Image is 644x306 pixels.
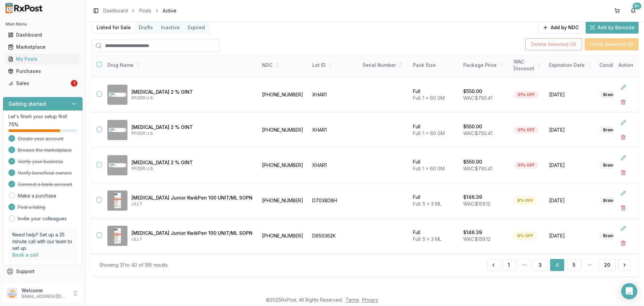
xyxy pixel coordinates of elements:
span: [DATE] [549,232,591,239]
span: Browse the marketplace [18,147,72,154]
img: HumaLOG Junior KwikPen 100 UNIT/ML SOPN [107,226,127,246]
td: [PHONE_NUMBER] [258,218,308,254]
img: Eucrisa 2 % OINT [107,85,127,105]
button: Drafts [135,22,157,33]
p: PFIZER U.S. [131,131,253,136]
p: PFIZER U.S. [131,95,253,101]
div: 31% OFF [514,162,538,169]
img: HumaLOG Junior KwikPen 100 UNIT/ML SOPN [107,190,127,211]
div: 9+ [633,3,641,9]
button: Marketplace [3,42,83,52]
span: Connect a bank account [18,181,72,188]
a: Sales1 [5,77,80,89]
span: [DATE] [549,91,591,98]
button: 1 [502,259,516,271]
button: Support [3,265,83,277]
span: Full: 1 x 60 GM [413,130,445,136]
a: Dashboard [5,29,80,41]
div: WAC Discount [514,58,541,72]
span: WAC: $793.41 [463,95,492,101]
button: Edit [617,117,629,129]
a: Invite your colleagues [18,215,67,222]
p: [MEDICAL_DATA] Junior KwikPen 100 UNIT/ML SOPN [131,230,253,236]
div: NDC [262,62,304,69]
img: Eucrisa 2 % OINT [107,120,127,140]
span: WAC: $159.12 [463,236,490,242]
div: Open Intercom Messenger [621,283,637,299]
button: 3 [533,259,547,271]
p: LILLY [131,236,253,242]
a: Make a purchase [18,192,56,199]
img: RxPost Logo [3,3,46,13]
div: Drug Name [107,62,253,69]
a: Terms [345,297,359,303]
p: Let's finish your setup first! [8,113,77,120]
p: LILLY [131,201,253,207]
span: Post a listing [18,204,45,211]
div: Brand New [599,232,629,239]
span: Verify beneficial owners [18,170,72,176]
a: Posts [139,7,151,14]
td: XHAR1 [308,148,359,183]
td: Full [409,77,459,113]
button: Listed for Sale [93,22,135,33]
p: $146.39 [463,194,482,201]
div: Sales [8,80,69,87]
span: Feedback [16,280,39,287]
button: Delete [617,131,629,143]
a: Dashboard [103,7,128,14]
button: Edit [617,152,629,164]
button: Add by NDC [538,21,583,34]
button: Purchases [3,66,83,77]
a: Privacy [362,297,378,303]
p: $550.00 [463,123,482,130]
p: $550.00 [463,159,482,165]
td: [PHONE_NUMBER] [258,183,308,218]
div: Package Price [463,62,505,69]
a: Purchases [5,65,80,77]
img: Eucrisa 2 % OINT [107,155,127,175]
p: $146.39 [463,229,482,236]
td: XHAR1 [308,113,359,148]
span: WAC: $159.12 [463,201,490,207]
th: Pack Size [409,54,459,76]
span: Full: 1 x 60 GM [413,95,445,101]
button: My Posts [3,54,83,64]
button: Delete [617,167,629,179]
div: Brand New [599,197,629,204]
td: D650362K [308,218,359,254]
button: Add by Barcode [586,21,639,34]
div: Showing 31 to 40 of 195 results [99,262,168,268]
button: 5 [567,259,581,271]
div: Dashboard [8,32,77,38]
button: Dashboard [3,30,83,40]
div: 1 [71,80,77,87]
span: Full: 1 x 60 GM [413,166,445,171]
a: Book a call [12,252,38,258]
span: Create your account [18,135,63,142]
button: Delete [617,96,629,108]
td: Full [409,218,459,254]
span: [DATE] [549,197,591,204]
button: Expired [184,22,209,33]
h2: Main Menu [5,21,80,27]
td: Full [409,113,459,148]
span: WAC: $793.41 [463,130,492,136]
td: D7038D8H [308,183,359,218]
button: Edit [617,222,629,234]
td: XHAR1 [308,77,359,113]
span: [DATE] [549,127,591,133]
button: Feedback [3,277,83,290]
div: 8% OFF [514,197,537,204]
td: Full [409,183,459,218]
p: Welcome [21,287,68,294]
span: [DATE] [549,162,591,169]
div: 31% OFF [514,91,538,98]
div: 8% OFF [514,232,537,239]
th: Action [613,54,639,76]
div: Brand New [599,91,629,98]
div: Marketplace [8,44,77,50]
